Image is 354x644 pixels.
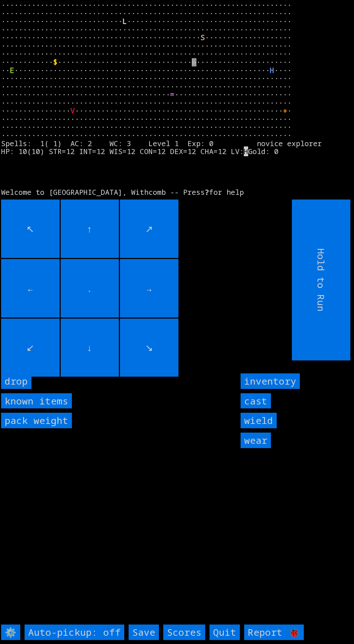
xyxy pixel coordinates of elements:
[270,65,274,75] font: H
[241,413,277,428] input: wield
[241,433,271,448] input: wear
[244,625,304,640] input: Report 🐞
[61,200,119,258] input: ↑
[244,146,248,156] mark: H
[205,187,209,197] b: ?
[1,200,60,258] input: ↖
[292,200,351,360] input: Hold to Run
[1,373,31,389] input: drop
[210,625,240,640] input: Quit
[1,319,60,377] input: ↙
[129,625,159,640] input: Save
[1,413,72,428] input: pack weight
[61,319,119,377] input: ↓
[61,259,119,317] input: .
[120,200,178,258] input: ↗
[170,89,174,99] font: =
[283,106,287,115] font: +
[25,625,124,640] input: Auto-pickup: off
[10,65,14,75] font: E
[163,625,205,640] input: Scores
[1,1,348,194] larn: ··································································· ·····························...
[120,319,178,377] input: ↘
[120,259,178,317] input: →
[1,259,60,317] input: ←
[53,57,57,67] font: $
[70,106,75,115] font: V
[200,32,205,42] font: S
[1,393,72,409] input: known items
[241,373,300,389] input: inventory
[122,16,127,26] font: L
[1,625,20,640] input: ⚙️
[241,393,271,409] input: cast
